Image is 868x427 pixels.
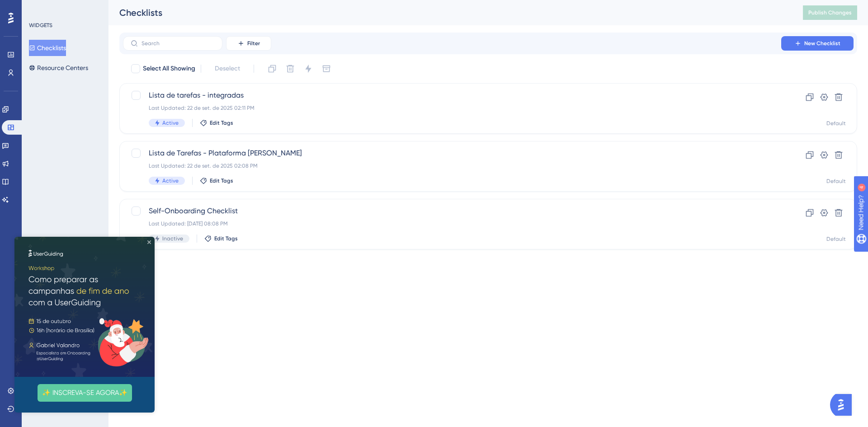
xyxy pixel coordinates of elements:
[226,36,271,51] button: Filter
[826,178,846,185] div: Default
[149,220,755,227] div: Last Updated: [DATE] 08:08 PM
[200,119,233,127] button: Edit Tags
[162,119,179,127] span: Active
[210,177,233,184] span: Edit Tags
[149,148,755,159] span: Lista de Tarefas - Plataforma [PERSON_NAME]
[803,5,857,20] button: Publish Changes
[162,235,183,242] span: Inactive
[204,235,238,242] button: Edit Tags
[210,119,233,127] span: Edit Tags
[200,177,233,184] button: Edit Tags
[119,6,780,19] div: Checklists
[214,235,238,242] span: Edit Tags
[826,235,846,243] div: Default
[142,40,215,47] input: Search
[29,40,66,56] button: Checklists
[162,177,179,184] span: Active
[143,63,195,74] span: Select All Showing
[149,90,755,101] span: Lista de tarefas - integradas
[247,40,260,47] span: Filter
[29,60,88,76] button: Resource Centers
[826,120,846,127] div: Default
[149,104,755,112] div: Last Updated: 22 de set. de 2025 02:11 PM
[830,391,857,418] iframe: UserGuiding AI Assistant Launcher
[149,162,755,169] div: Last Updated: 22 de set. de 2025 02:08 PM
[21,2,57,13] span: Need Help?
[149,206,755,216] span: Self-Onboarding Checklist
[207,61,248,77] button: Deselect
[29,22,52,29] div: WIDGETS
[808,9,852,16] span: Publish Changes
[215,63,240,74] span: Deselect
[63,5,66,12] div: 4
[804,40,840,47] span: New Checklist
[781,36,854,51] button: New Checklist
[23,147,118,165] button: ✨ INSCREVA-SE AGORA✨
[133,4,137,7] div: Close Preview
